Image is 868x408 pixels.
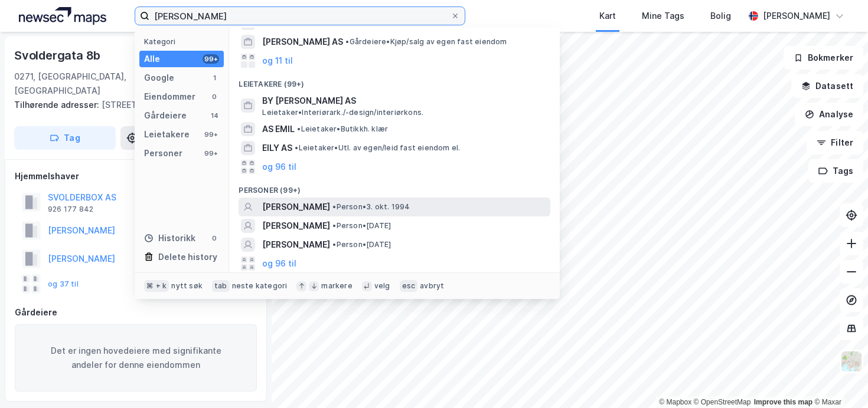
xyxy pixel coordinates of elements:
a: OpenStreetMap [694,398,751,406]
div: [PERSON_NAME] [763,9,830,23]
span: Person • [DATE] [332,221,391,231]
button: Datasett [791,74,863,98]
span: Leietaker • Butikkh. klær [297,124,388,134]
span: • [295,143,298,152]
div: 0 [210,92,219,101]
div: 14 [210,111,219,120]
div: Leietakere (99+) [229,70,560,91]
span: • [332,202,336,211]
button: Bokmerker [784,46,863,70]
div: Historikk [144,231,195,245]
div: Eiendommer [144,90,195,104]
div: 0 [210,233,219,243]
div: tab [212,280,230,292]
div: Det er ingen hovedeiere med signifikante andeler for denne eiendommen [15,324,257,391]
span: AS EMIL [262,122,295,136]
div: ⌘ + k [144,280,169,292]
div: 99+ [203,130,219,139]
div: Personer (99+) [229,176,560,198]
span: [PERSON_NAME] [262,200,330,214]
div: Kart [599,9,616,23]
img: Z [840,350,863,373]
div: Mine Tags [642,9,684,23]
span: Person • 3. okt. 1994 [332,202,410,212]
span: [PERSON_NAME] [262,238,330,252]
a: Mapbox [659,398,691,406]
div: avbryt [420,281,444,291]
span: EILY AS [262,141,292,155]
div: Kontrollprogram for chat [809,351,868,408]
div: Kategori [144,37,224,46]
div: esc [400,280,418,292]
span: • [332,240,336,249]
a: Improve this map [754,398,812,406]
span: Person • [DATE] [332,240,391,249]
div: Svoldergata 8b [14,46,103,65]
span: • [297,124,301,133]
button: og 11 til [262,54,293,68]
div: Gårdeiere [15,305,257,320]
div: neste kategori [232,281,288,291]
button: Filter [807,131,863,154]
button: Analyse [795,103,863,126]
button: Tags [808,159,863,183]
span: • [332,221,336,230]
button: og 96 til [262,160,296,174]
div: nytt søk [171,281,203,291]
span: Leietaker • Utl. av egen/leid fast eiendom el. [295,143,460,153]
div: 99+ [203,54,219,64]
div: 0271, [GEOGRAPHIC_DATA], [GEOGRAPHIC_DATA] [14,70,164,98]
div: 926 177 842 [48,205,93,214]
span: BY [PERSON_NAME] AS [262,94,546,108]
input: Søk på adresse, matrikkel, gårdeiere, leietakere eller personer [149,7,451,25]
div: Bolig [710,9,731,23]
span: [PERSON_NAME] AS [262,35,343,49]
span: Leietaker • Interiørark./-design/interiørkons. [262,108,423,117]
div: Alle [144,52,160,66]
iframe: Chat Widget [809,351,868,408]
div: 1 [210,73,219,83]
span: [PERSON_NAME] [262,219,330,233]
div: Delete history [158,250,217,264]
span: • [345,37,349,46]
span: Gårdeiere • Kjøp/salg av egen fast eiendom [345,37,507,47]
div: Google [144,71,174,85]
div: Hjemmelshaver [15,169,257,183]
img: logo.a4113a55bc3d86da70a041830d287a7e.svg [19,7,106,25]
button: Tag [14,126,116,150]
div: markere [321,281,352,291]
div: Gårdeiere [144,108,187,123]
div: velg [374,281,390,291]
div: [STREET_ADDRESS] [14,98,248,112]
button: og 96 til [262,256,296,271]
div: Personer [144,146,182,160]
div: 99+ [203,149,219,158]
div: Leietakere [144,127,190,142]
span: Tilhørende adresser: [14,100,102,110]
